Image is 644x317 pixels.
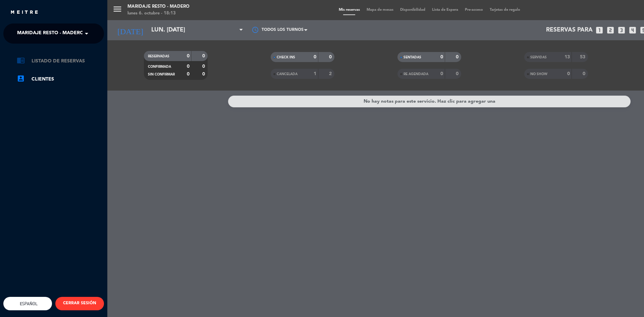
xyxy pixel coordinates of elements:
[18,301,38,306] span: Español
[55,297,104,310] button: CERRAR SESIÓN
[17,75,104,83] a: account_boxClientes
[17,56,25,64] i: chrome_reader_mode
[17,74,25,83] i: account_box
[10,10,39,15] img: MEITRE
[17,57,104,65] a: chrome_reader_modeListado de Reservas
[17,27,84,41] span: Maridaje Resto - Madero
